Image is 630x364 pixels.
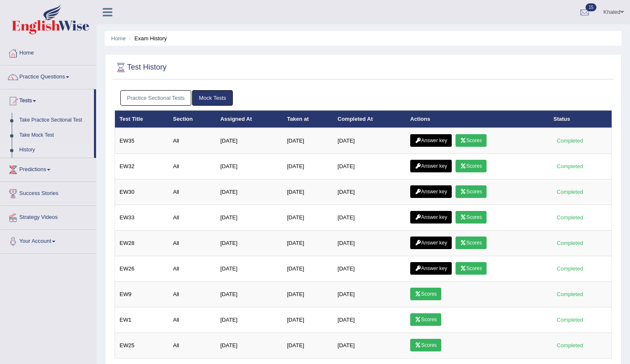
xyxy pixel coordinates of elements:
[333,282,406,307] td: [DATE]
[115,256,169,282] td: EW26
[216,231,282,256] td: [DATE]
[169,128,216,154] td: All
[115,128,169,154] td: EW35
[282,256,333,282] td: [DATE]
[169,154,216,179] td: All
[216,110,282,128] th: Assigned At
[333,128,406,154] td: [DATE]
[169,205,216,231] td: All
[410,262,452,275] a: Answer key
[115,154,169,179] td: EW32
[586,3,596,11] span: 15
[410,134,452,147] a: Answer key
[169,333,216,359] td: All
[456,160,487,172] a: Scores
[0,158,96,179] a: Predictions
[282,282,333,307] td: [DATE]
[554,239,586,247] div: Completed
[282,154,333,179] td: [DATE]
[456,134,487,147] a: Scores
[169,231,216,256] td: All
[554,213,586,222] div: Completed
[216,128,282,154] td: [DATE]
[16,113,94,128] a: Take Practice Sectional Test
[169,110,216,128] th: Section
[115,179,169,205] td: EW30
[333,154,406,179] td: [DATE]
[115,307,169,333] td: EW1
[111,35,126,42] a: Home
[0,230,96,251] a: Your Account
[554,162,586,171] div: Completed
[410,313,441,326] a: Scores
[456,211,487,224] a: Scores
[456,237,487,249] a: Scores
[115,282,169,307] td: EW9
[282,307,333,333] td: [DATE]
[169,256,216,282] td: All
[0,42,96,62] a: Home
[406,110,549,128] th: Actions
[127,34,167,42] li: Exam History
[410,237,452,249] a: Answer key
[333,256,406,282] td: [DATE]
[0,65,96,86] a: Practice Questions
[333,333,406,359] td: [DATE]
[333,179,406,205] td: [DATE]
[333,307,406,333] td: [DATE]
[115,205,169,231] td: EW33
[169,282,216,307] td: All
[410,339,441,351] a: Scores
[410,211,452,224] a: Answer key
[115,333,169,359] td: EW25
[115,110,169,128] th: Test Title
[16,128,94,143] a: Take Mock Test
[549,110,612,128] th: Status
[554,187,586,196] div: Completed
[282,128,333,154] td: [DATE]
[216,282,282,307] td: [DATE]
[282,205,333,231] td: [DATE]
[0,206,96,227] a: Strategy Videos
[216,256,282,282] td: [DATE]
[169,307,216,333] td: All
[282,333,333,359] td: [DATE]
[282,179,333,205] td: [DATE]
[554,341,586,350] div: Completed
[410,160,452,172] a: Answer key
[0,89,94,110] a: Tests
[115,61,167,74] h2: Test History
[456,185,487,198] a: Scores
[554,136,586,145] div: Completed
[216,307,282,333] td: [DATE]
[282,110,333,128] th: Taken at
[115,231,169,256] td: EW28
[456,262,487,275] a: Scores
[216,333,282,359] td: [DATE]
[120,90,192,106] a: Practice Sectional Tests
[554,315,586,324] div: Completed
[192,90,233,106] a: Mock Tests
[333,110,406,128] th: Completed At
[216,205,282,231] td: [DATE]
[169,179,216,205] td: All
[410,288,441,300] a: Scores
[410,185,452,198] a: Answer key
[16,143,94,158] a: History
[333,205,406,231] td: [DATE]
[333,231,406,256] td: [DATE]
[554,290,586,299] div: Completed
[0,182,96,203] a: Success Stories
[282,231,333,256] td: [DATE]
[216,179,282,205] td: [DATE]
[216,154,282,179] td: [DATE]
[554,264,586,273] div: Completed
